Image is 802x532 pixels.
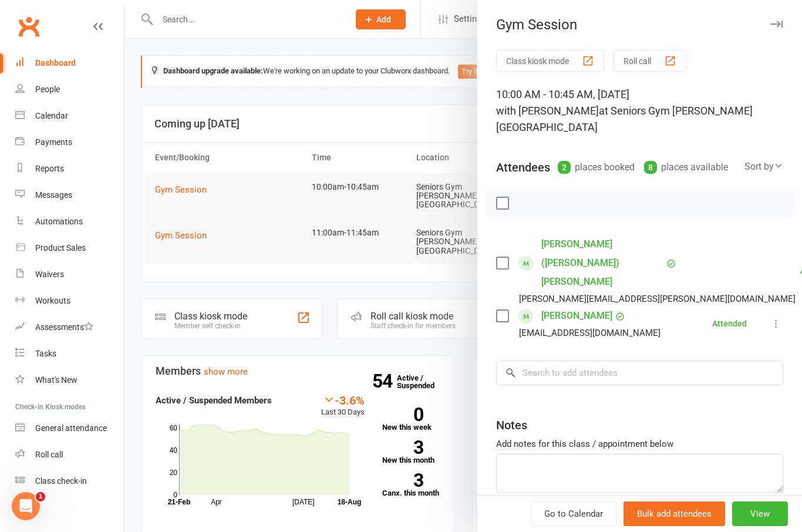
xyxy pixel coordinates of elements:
[15,103,124,129] a: Calendar
[614,50,686,72] button: Roll call
[519,325,661,341] div: [EMAIL_ADDRESS][DOMAIN_NAME]
[12,492,40,520] iframe: Intercom live chat
[496,105,753,133] span: at Seniors Gym [PERSON_NAME][GEOGRAPHIC_DATA]
[496,159,550,176] div: Attendees
[15,182,124,208] a: Messages
[496,437,783,451] div: Add notes for this class / appointment below
[15,442,124,468] a: Roll call
[15,235,124,261] a: Product Sales
[15,367,124,393] a: What's New
[15,156,124,182] a: Reports
[35,423,107,433] div: General attendance
[15,288,124,314] a: Workouts
[35,375,77,385] div: What's New
[624,501,725,526] button: Bulk add attendees
[35,85,60,94] div: People
[14,12,43,41] a: Clubworx
[477,16,802,33] div: Gym Session
[541,307,612,325] a: [PERSON_NAME]
[531,501,616,526] a: Go to Calendar
[15,415,124,442] a: General attendance kiosk mode
[15,314,124,341] a: Assessments
[744,159,783,174] div: Sort by
[15,208,124,235] a: Automations
[732,501,788,526] button: View
[15,341,124,367] a: Tasks
[558,159,635,176] div: places booked
[35,296,70,305] div: Workouts
[35,137,72,147] div: Payments
[712,319,747,328] div: Attended
[35,243,86,252] div: Product Sales
[15,261,124,288] a: Waivers
[558,161,571,174] div: 2
[519,291,796,307] div: [PERSON_NAME][EMAIL_ADDRESS][PERSON_NAME][DOMAIN_NAME]
[541,235,663,291] a: [PERSON_NAME] ([PERSON_NAME]) [PERSON_NAME]
[15,76,124,103] a: People
[496,50,604,72] button: Class kiosk mode
[644,159,728,176] div: places available
[644,161,657,174] div: 8
[35,322,93,332] div: Assessments
[35,450,63,459] div: Roll call
[496,361,783,385] input: Search to add attendees
[35,164,64,173] div: Reports
[15,50,124,76] a: Dashboard
[36,492,45,501] span: 1
[496,105,599,117] span: with [PERSON_NAME]
[35,58,76,68] div: Dashboard
[15,468,124,494] a: Class kiosk mode
[15,129,124,156] a: Payments
[496,86,783,136] div: 10:00 AM - 10:45 AM, [DATE]
[496,417,527,433] div: Notes
[35,190,72,200] div: Messages
[35,476,87,486] div: Class check-in
[35,349,56,358] div: Tasks
[35,217,83,226] div: Automations
[35,111,68,120] div: Calendar
[35,270,64,279] div: Waivers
